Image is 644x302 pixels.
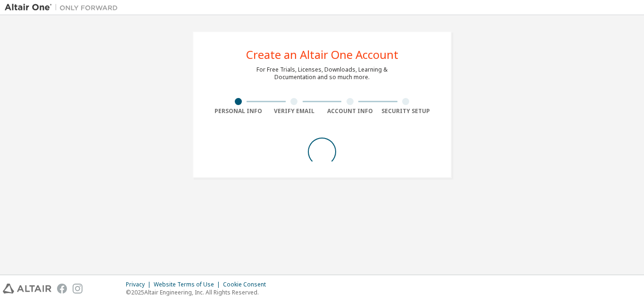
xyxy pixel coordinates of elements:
[210,107,266,115] div: Personal Info
[256,66,388,81] div: For Free Trials, Licenses, Downloads, Learning & Documentation and so much more.
[73,284,83,294] img: instagram.svg
[154,281,223,288] div: Website Terms of Use
[57,284,67,294] img: facebook.svg
[3,284,51,294] img: altair_logo.svg
[126,288,272,296] p: © 2025 Altair Engineering, Inc. All Rights Reserved.
[322,107,378,115] div: Account Info
[126,281,154,288] div: Privacy
[5,3,123,12] img: Altair One
[223,281,272,288] div: Cookie Consent
[378,107,434,115] div: Security Setup
[246,49,398,60] div: Create an Altair One Account
[266,107,322,115] div: Verify Email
